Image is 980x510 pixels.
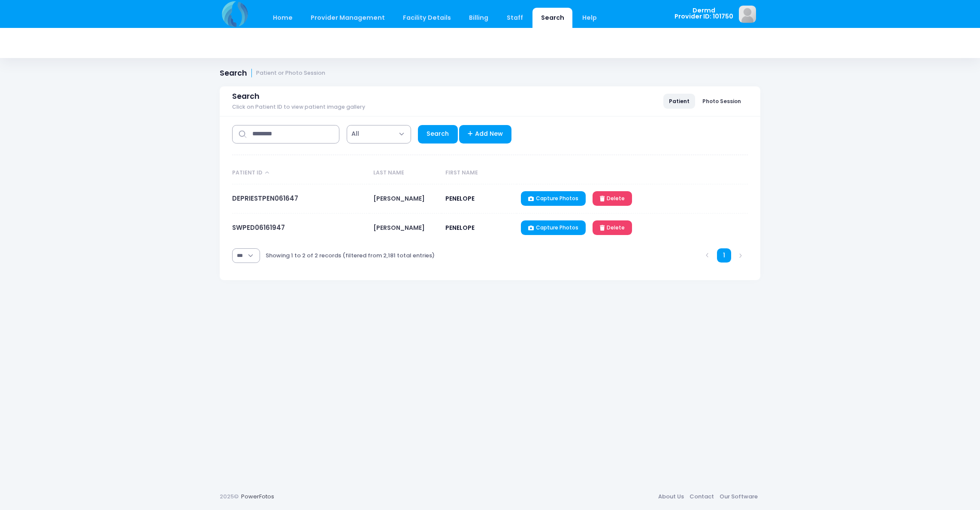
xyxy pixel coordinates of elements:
[232,194,298,203] a: DEPRIESTPEN061647
[593,220,632,235] a: Delete
[373,223,425,232] span: [PERSON_NAME]
[373,194,425,203] span: [PERSON_NAME]
[442,162,517,184] th: First Name: activate to sort column ascending
[663,94,695,108] a: Patient
[445,223,475,232] span: PENELOPE
[675,7,733,20] span: Dermd Provider ID: 101750
[697,94,747,108] a: Photo Session
[264,8,301,28] a: Home
[461,8,497,28] a: Billing
[232,92,260,101] span: Search
[655,489,687,504] a: About Us
[241,492,274,501] a: PowerFotos
[232,223,285,232] a: SWPED06161947
[521,220,586,235] a: Capture Photos
[347,125,411,144] span: All
[445,194,475,203] span: PENELOPE
[532,8,572,28] a: Search
[351,129,359,138] span: All
[266,246,435,266] div: Showing 1 to 2 of 2 records (filtered from 2,181 total entries)
[256,70,325,76] small: Patient or Photo Session
[739,6,756,23] img: image
[232,162,369,184] th: Patient ID: activate to sort column descending
[574,8,605,28] a: Help
[220,492,239,501] span: 2025©
[369,162,442,184] th: Last Name: activate to sort column ascending
[395,8,460,28] a: Facility Details
[220,69,325,78] h1: Search
[302,8,393,28] a: Provider Management
[232,104,365,110] span: Click on Patient ID to view patient image gallery
[593,191,632,206] a: Delete
[717,248,731,263] a: 1
[459,125,512,144] a: Add New
[717,489,760,504] a: Our Software
[498,8,531,28] a: Staff
[687,489,717,504] a: Contact
[521,191,586,206] a: Capture Photos
[418,125,458,144] a: Search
